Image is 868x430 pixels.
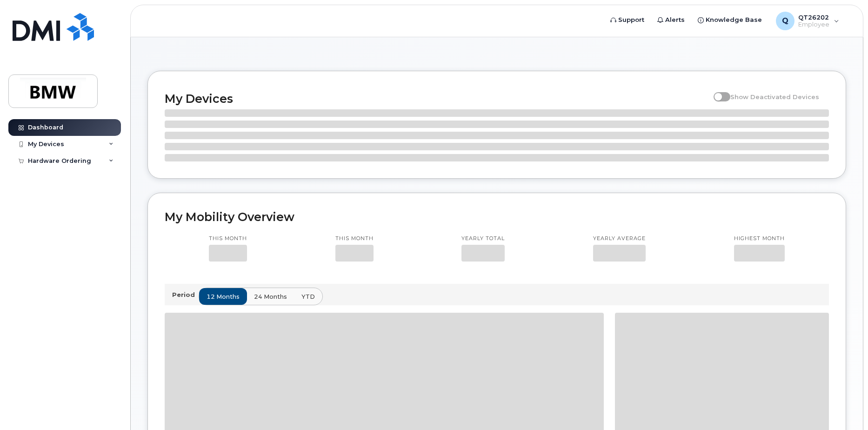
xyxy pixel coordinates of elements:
[593,235,646,242] p: Yearly average
[730,93,819,101] span: Show Deactivated Devices
[335,235,374,242] p: This month
[714,88,721,95] input: Show Deactivated Devices
[209,235,247,242] p: This month
[461,235,505,242] p: Yearly total
[172,290,199,299] p: Period
[165,210,829,224] h2: My Mobility Overview
[734,235,785,242] p: Highest month
[165,92,709,106] h2: My Devices
[301,292,315,301] span: YTD
[254,292,287,301] span: 24 months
